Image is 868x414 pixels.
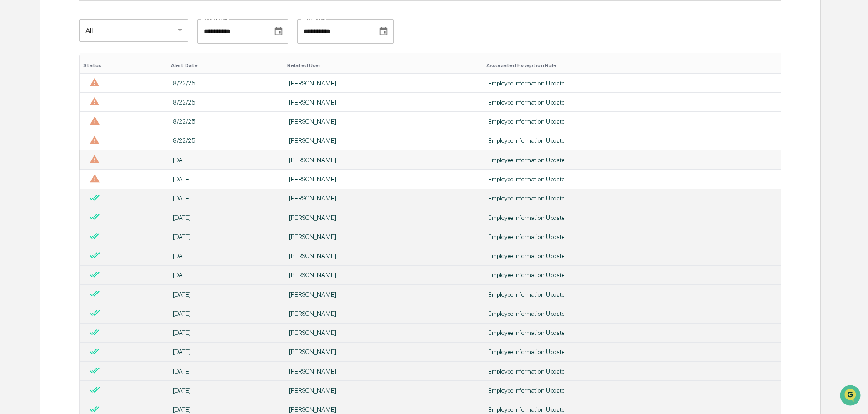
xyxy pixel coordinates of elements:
[79,18,188,42] div: All
[488,387,776,394] div: Employee Information Update
[41,79,125,86] div: We're available if you need us!
[289,271,477,279] div: [PERSON_NAME]
[289,214,477,221] div: [PERSON_NAME]
[289,233,477,240] div: [PERSON_NAME]
[289,99,477,106] div: [PERSON_NAME]
[488,99,776,106] div: Employee Information Update
[289,80,477,87] div: [PERSON_NAME]
[289,137,477,144] div: [PERSON_NAME]
[5,200,61,216] a: 🔎Data Lookup
[155,72,165,83] button: Start new chat
[488,291,776,298] div: Employee Information Update
[289,156,477,164] div: [PERSON_NAME]
[141,99,165,110] button: See all
[41,70,149,79] div: Start new chat
[62,182,116,199] a: 🗄️Attestations
[173,195,278,202] div: [DATE]
[488,80,776,87] div: Employee Information Update
[18,186,59,195] span: Preclearance
[488,406,776,413] div: Employee Information Update
[173,406,278,413] div: [DATE]
[173,175,278,183] div: [DATE]
[173,156,278,164] div: [DATE]
[270,23,287,40] button: Choose date, selected date is Jan 1, 2024
[289,406,477,413] div: [PERSON_NAME]
[488,118,776,125] div: Employee Information Update
[173,368,278,375] div: [DATE]
[304,15,325,22] label: End Date
[488,271,776,279] div: Employee Information Update
[83,62,163,69] div: Toggle SortBy
[204,15,227,22] label: Start Date
[80,124,99,131] span: [DATE]
[289,348,477,355] div: [PERSON_NAME]
[488,310,776,317] div: Employee Information Update
[488,252,776,259] div: Employee Information Update
[173,118,278,125] div: 8/22/25
[488,175,776,183] div: Employee Information Update
[289,195,477,202] div: [PERSON_NAME]
[488,214,776,221] div: Employee Information Update
[28,124,74,131] span: [PERSON_NAME]
[173,387,278,394] div: [DATE]
[19,70,35,86] img: 8933085812038_c878075ebb4cc5468115_72.jpg
[173,80,278,87] div: 8/22/25
[173,291,278,298] div: [DATE]
[289,175,477,183] div: [PERSON_NAME]
[287,62,479,69] div: Toggle SortBy
[488,137,776,144] div: Employee Information Update
[75,186,113,195] span: Attestations
[28,148,74,155] span: [PERSON_NAME]
[9,19,165,34] p: How can we help?
[9,70,25,86] img: 1746055101610-c473b297-6a78-478c-a979-82029cc54cd1
[488,195,776,202] div: Employee Information Update
[289,252,477,259] div: [PERSON_NAME]
[289,310,477,317] div: [PERSON_NAME]
[90,225,110,232] span: Pylon
[488,348,776,355] div: Employee Information Update
[80,148,99,155] span: [DATE]
[289,291,477,298] div: [PERSON_NAME]
[289,368,477,375] div: [PERSON_NAME]
[9,115,24,130] img: Tammy Steffen
[9,187,16,194] div: 🖐️
[488,368,776,375] div: Employee Information Update
[171,62,280,69] div: Toggle SortBy
[839,384,863,409] iframe: Open customer support
[64,225,110,232] a: Powered byPylon
[173,214,278,221] div: [DATE]
[173,348,278,355] div: [DATE]
[289,329,477,336] div: [PERSON_NAME]
[173,271,278,279] div: [DATE]
[173,329,278,336] div: [DATE]
[486,62,778,69] div: Toggle SortBy
[488,156,776,164] div: Employee Information Update
[375,23,392,40] button: Choose date, selected date is Dec 31, 2025
[488,233,776,240] div: Employee Information Update
[5,182,62,199] a: 🖐️Preclearance
[289,387,477,394] div: [PERSON_NAME]
[173,137,278,144] div: 8/22/25
[9,140,24,154] img: Tammy Steffen
[66,187,73,194] div: 🗄️
[488,329,776,336] div: Employee Information Update
[173,99,278,106] div: 8/22/25
[75,148,79,155] span: •
[9,204,16,211] div: 🔎
[173,310,278,317] div: [DATE]
[75,124,79,131] span: •
[289,118,477,125] div: [PERSON_NAME]
[18,203,57,212] span: Data Lookup
[9,101,61,108] div: Past conversations
[173,233,278,240] div: [DATE]
[173,252,278,259] div: [DATE]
